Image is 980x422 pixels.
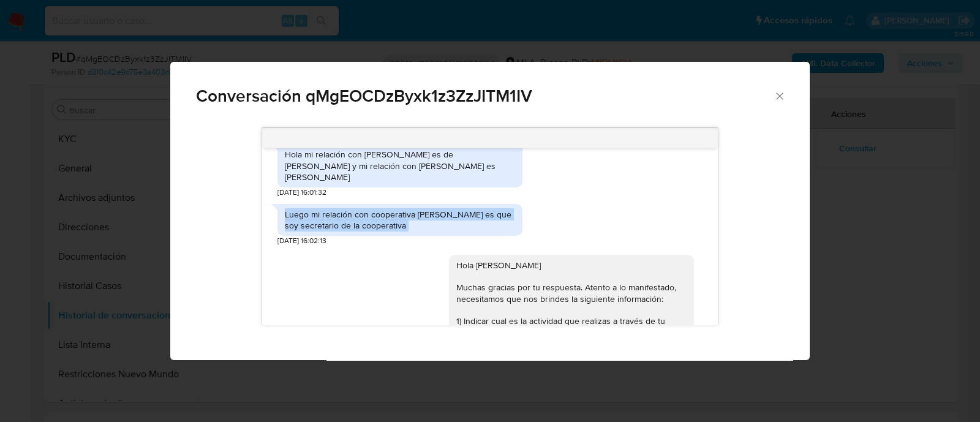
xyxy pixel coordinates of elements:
div: Comunicación [170,62,810,361]
span: [DATE] 16:02:13 [277,236,326,246]
div: Hola mi relación con [PERSON_NAME] es de [PERSON_NAME] y mi relación con [PERSON_NAME] es [PERSON... [285,149,515,183]
div: Luego mi relación con cooperativa [PERSON_NAME] es que soy secretario de la cooperativa [285,209,515,231]
span: Conversación qMgEOCDzByxk1z3ZzJITM1IV [196,88,774,105]
button: Cerrar [774,90,785,101]
span: [DATE] 16:01:32 [277,187,326,198]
